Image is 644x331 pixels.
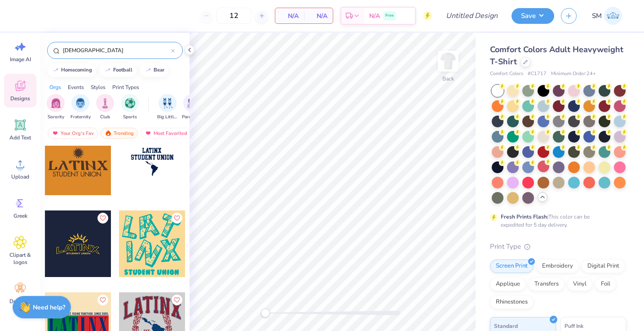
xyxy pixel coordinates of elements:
div: Events [68,83,84,91]
button: filter button [71,94,91,121]
div: Transfers [529,277,565,291]
img: most_fav.gif [52,130,59,136]
div: Orgs [49,83,61,91]
div: Digital Print [582,259,625,273]
span: Sports [123,114,137,121]
span: Greek [13,212,27,219]
img: Fraternity Image [75,98,85,108]
button: homecoming [47,63,96,77]
img: Sports Image [125,98,135,108]
div: bear [154,67,164,72]
img: trend_line.gif [145,67,152,73]
button: filter button [96,94,114,121]
div: Your Org's Fav [48,128,98,139]
input: – – [216,8,251,24]
span: Fraternity [71,114,91,121]
img: trend_line.gif [104,67,111,73]
span: Comfort Colors Adult Heavyweight T-Shirt [490,44,623,67]
button: Like [97,213,108,224]
div: football [113,67,132,72]
strong: Fresh Prints Flash: [501,213,548,220]
button: bear [140,63,168,77]
span: Club [100,114,110,121]
div: filter for Big Little Reveal [157,94,178,121]
div: filter for Fraternity [71,94,91,121]
span: Standard [494,321,518,331]
span: N/A [369,11,380,21]
div: Styles [91,83,106,91]
div: Back [442,75,454,83]
span: Minimum Order: 24 + [551,70,596,78]
button: Like [172,213,182,224]
span: # C1717 [528,70,547,78]
span: Parent's Weekend [182,114,203,121]
button: filter button [47,94,65,121]
button: Like [172,295,182,305]
button: Save [512,8,554,24]
div: Screen Print [490,259,534,273]
span: Free [385,13,394,19]
div: Foil [595,277,616,291]
span: Comfort Colors [490,70,523,78]
span: Puff Ink [565,321,583,331]
span: Image AI [10,56,31,63]
div: Trending [101,128,138,139]
button: filter button [157,94,178,121]
input: Try "Alpha" [62,46,171,55]
button: football [99,63,137,77]
img: most_fav.gif [145,130,152,136]
span: Clipart & logos [5,251,35,266]
div: filter for Club [96,94,114,121]
div: Rhinestones [490,295,534,309]
span: SM [592,11,602,21]
button: Like [97,295,108,305]
span: Upload [11,173,29,180]
div: Most Favorited [141,128,191,139]
span: N/A [281,11,299,21]
span: Add Text [9,134,31,141]
div: filter for Sorority [47,94,65,121]
button: filter button [121,94,139,121]
div: Print Type [490,242,626,252]
input: Untitled Design [439,7,505,25]
div: Applique [490,277,526,291]
span: Big Little Reveal [157,114,178,121]
strong: Need help? [33,303,65,312]
div: Accessibility label [261,309,270,318]
span: Designs [10,95,30,102]
img: trend_line.gif [52,67,59,73]
div: This color can be expedited for 5 day delivery. [501,213,611,229]
img: Club Image [100,98,110,108]
span: Sorority [48,114,64,121]
span: N/A [309,11,327,21]
div: Print Types [112,83,139,91]
div: filter for Sports [121,94,139,121]
div: homecoming [61,67,92,72]
button: filter button [182,94,203,121]
div: Embroidery [536,259,579,273]
div: Vinyl [567,277,592,291]
span: Decorate [9,298,31,305]
div: filter for Parent's Weekend [182,94,203,121]
img: trending.gif [105,130,112,136]
img: Savannah Martin [604,7,622,25]
img: Back [439,52,457,70]
img: Sorority Image [51,98,61,108]
img: Parent's Weekend Image [187,98,198,108]
img: Big Little Reveal Image [163,98,172,108]
a: SM [588,7,626,25]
